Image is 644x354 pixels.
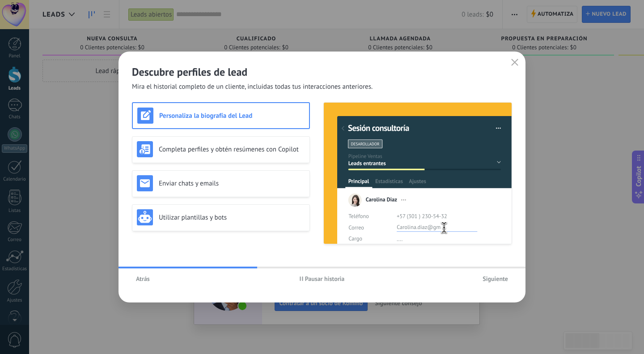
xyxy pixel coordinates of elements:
[479,272,512,285] button: Siguiente
[132,272,154,285] button: Atrás
[159,112,305,120] h3: Personaliza la biografía del Lead
[305,276,345,282] span: Pausar historia
[132,65,512,79] h2: Descubre perfiles de lead
[483,276,508,282] span: Siguiente
[159,179,305,188] h3: Enviar chats y emails
[159,145,305,154] h3: Completa perfiles y obtén resúmenes con Copilot
[296,272,349,285] button: Pausar historia
[132,82,373,91] span: Mira el historial completo de un cliente, incluidas todas tus interacciones anteriores.
[136,276,150,282] span: Atrás
[159,213,305,222] h3: Utilizar plantillas y bots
